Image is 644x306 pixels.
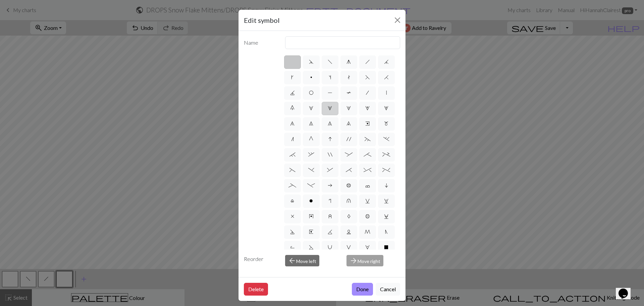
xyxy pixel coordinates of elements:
[291,136,294,142] span: n
[328,152,332,157] span: "
[384,245,388,250] span: X
[290,198,294,204] span: l
[616,279,637,299] iframe: chat widget
[328,90,332,95] span: P
[285,255,319,266] button: Move left
[240,36,281,49] label: Name
[309,59,314,64] span: d
[346,90,351,95] span: T
[290,229,295,234] span: D
[309,214,314,219] span: y
[346,229,351,234] span: L
[385,183,388,188] span: i
[328,229,332,234] span: K
[365,75,370,80] span: F
[365,245,370,250] span: W
[365,121,370,126] span: e
[290,105,294,111] span: 0
[290,90,295,95] span: J
[289,152,296,157] span: `
[383,136,389,142] span: .
[307,183,315,188] span: -
[309,121,313,126] span: 7
[382,152,390,157] span: +
[309,229,313,234] span: E
[365,198,370,204] span: v
[364,152,371,157] span: ;
[328,183,332,188] span: a
[289,167,296,173] span: (
[291,214,294,219] span: x
[309,90,314,95] span: O
[346,105,351,111] span: 3
[346,245,351,250] span: V
[345,152,353,157] span: :
[308,167,314,173] span: )
[309,136,313,142] span: G
[365,136,371,142] span: ~
[240,255,281,266] div: Reorder
[328,136,332,142] span: I
[346,59,351,64] span: g
[309,198,313,204] span: o
[365,183,370,188] span: c
[328,121,332,126] span: 8
[376,283,400,296] button: Cancel
[329,75,331,80] span: s
[384,198,389,204] span: w
[366,90,369,95] span: /
[384,121,388,126] span: m
[386,90,387,95] span: |
[364,167,371,173] span: ^
[347,214,351,219] span: A
[382,167,390,173] span: %
[288,256,296,265] span: arrow_back
[385,229,388,234] span: N
[244,15,280,25] h5: Edit symbol
[328,105,332,111] span: 2
[346,198,351,204] span: u
[291,75,293,80] span: k
[346,183,351,188] span: b
[347,75,350,80] span: t
[290,245,295,250] span: R
[384,105,388,111] span: 5
[352,283,373,296] button: Done
[365,229,370,234] span: M
[392,15,403,26] button: Close
[288,183,296,188] span: _
[328,214,332,219] span: z
[365,105,370,111] span: 4
[327,167,333,173] span: &
[244,283,268,296] button: Delete
[310,75,312,80] span: p
[290,121,294,126] span: 6
[346,136,351,142] span: '
[328,245,332,250] span: U
[329,198,331,204] span: r
[309,105,313,111] span: 1
[365,59,370,64] span: h
[328,59,332,64] span: f
[384,75,389,80] span: H
[384,59,389,64] span: j
[309,245,314,250] span: S
[308,152,314,157] span: ,
[365,214,370,219] span: B
[346,121,351,126] span: 9
[384,214,389,219] span: C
